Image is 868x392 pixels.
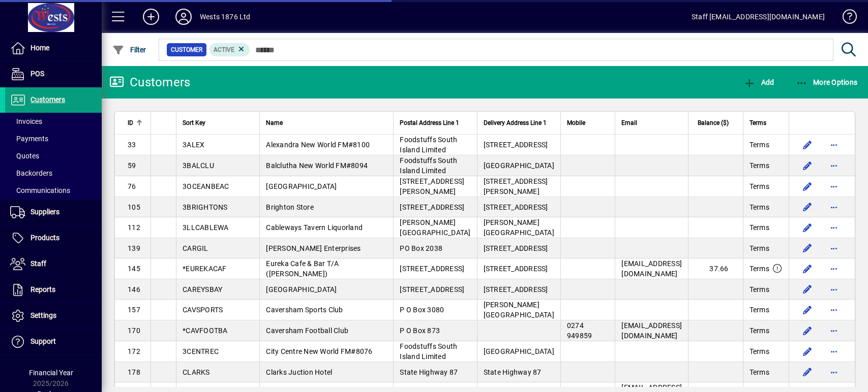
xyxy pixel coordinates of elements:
span: 3BRIGHTONS [183,203,228,211]
span: ID [128,117,133,128]
span: Active [214,46,234,53]
span: Sort Key [183,117,205,128]
span: Staff [31,259,46,268]
button: Edit [799,281,816,298]
span: Foodstuffs South Island Limited [400,342,457,361]
button: Edit [799,302,816,318]
span: [STREET_ADDRESS] [484,203,548,211]
div: Staff [EMAIL_ADDRESS][DOMAIN_NAME] [692,9,825,25]
span: Foodstuffs South Island Limited [400,156,457,175]
span: Caversham Football Club [266,326,348,335]
span: [STREET_ADDRESS][PERSON_NAME] [484,177,548,195]
span: 3ALEX [183,141,204,149]
button: Edit [799,343,816,360]
span: Terms [750,202,769,212]
span: Support [31,337,56,345]
span: Terms [750,367,769,377]
div: Mobile [567,117,609,128]
a: Home [5,36,102,61]
span: Filter [112,46,146,54]
span: Cableways Tavern Liquorland [266,223,363,232]
span: P O Box 873 [400,326,440,335]
a: Staff [5,251,102,277]
span: [STREET_ADDRESS] [400,203,464,211]
span: Foodstuffs South Island Limited [400,136,457,154]
span: [STREET_ADDRESS] [484,244,548,252]
span: Name [266,117,283,128]
button: More options [826,178,842,194]
span: P O Box 3080 [400,306,444,314]
a: POS [5,61,102,87]
span: [STREET_ADDRESS][PERSON_NAME] [400,177,464,195]
a: Backorders [5,165,102,182]
span: 146 [128,285,140,293]
button: More options [826,302,842,318]
span: 33 [128,141,136,149]
button: More options [826,219,842,236]
div: Customers [109,74,190,90]
span: Quotes [10,152,39,160]
button: More options [826,157,842,174]
span: CAREYSBAY [183,285,222,293]
span: Reports [31,285,55,293]
button: More options [826,281,842,298]
span: CAVSPORTS [183,306,223,314]
span: 0274 949859 [567,321,592,340]
span: Delivery Address Line 1 [484,117,547,128]
button: More options [826,137,842,153]
button: Edit [799,322,816,339]
span: Brighton Store [266,203,314,211]
span: [STREET_ADDRESS] [400,285,464,293]
button: More options [826,240,842,256]
span: Alexandra New World FM#8100 [266,141,370,149]
a: Invoices [5,113,102,130]
span: [PERSON_NAME] Enterprises [266,244,361,252]
button: More Options [793,73,860,91]
a: Support [5,329,102,354]
span: [STREET_ADDRESS] [484,265,548,273]
span: 157 [128,306,140,314]
span: Financial Year [29,369,73,377]
span: Clarks Juction Hotel [266,368,332,376]
span: 145 [128,265,140,273]
div: ID [128,117,144,128]
span: [STREET_ADDRESS] [400,265,464,273]
span: State Highway 87 [400,368,458,376]
span: More Options [796,78,858,86]
span: Customers [31,95,65,104]
span: Balance ($) [698,117,729,128]
span: [PERSON_NAME][GEOGRAPHIC_DATA] [400,218,470,237]
span: Settings [31,311,56,319]
span: 178 [128,368,140,376]
button: More options [826,260,842,277]
span: 170 [128,326,140,335]
button: Edit [799,199,816,215]
span: *EUREKACAF [183,265,227,273]
button: Edit [799,260,816,277]
button: More options [826,343,842,360]
a: Products [5,225,102,251]
a: Settings [5,303,102,329]
span: [PERSON_NAME][GEOGRAPHIC_DATA] [484,301,554,319]
span: PO Box 2038 [400,244,442,252]
span: Home [31,44,49,52]
button: Edit [799,240,816,256]
a: Reports [5,277,102,303]
span: [GEOGRAPHIC_DATA] [484,347,554,355]
button: More options [826,322,842,339]
button: More options [826,199,842,215]
button: Edit [799,219,816,236]
span: [GEOGRAPHIC_DATA] [266,182,337,190]
a: Quotes [5,147,102,165]
span: Terms [750,325,769,336]
span: 105 [128,203,140,211]
span: [EMAIL_ADDRESS][DOMAIN_NAME] [621,321,682,340]
span: POS [31,70,44,78]
span: Invoices [10,117,42,125]
button: Edit [799,157,816,174]
span: 3LLCABLEWA [183,223,229,232]
span: CLARKS [183,368,210,376]
span: Terms [750,243,769,253]
span: Email [621,117,637,128]
td: 37.66 [688,258,743,279]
